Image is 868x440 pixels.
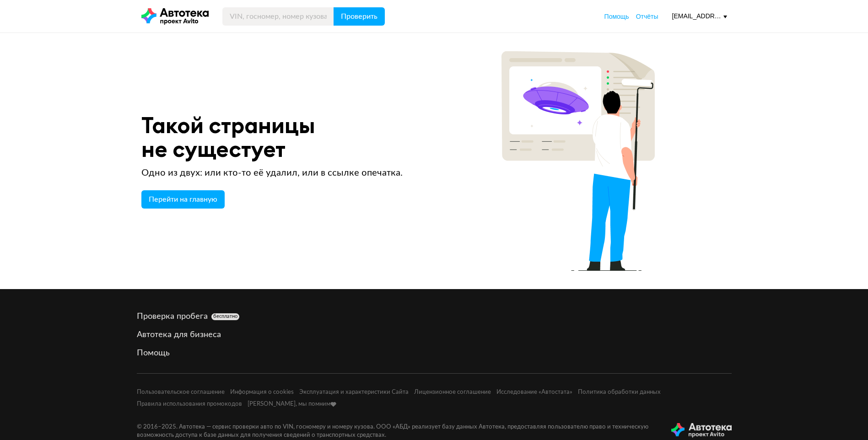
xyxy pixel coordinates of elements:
[137,348,732,359] a: Помощь
[496,388,572,397] a: Исследование «Автостата»
[334,7,385,26] button: Проверить
[137,388,225,397] a: Пользовательское соглашение
[604,13,629,20] span: Помощь
[299,388,409,397] a: Эксплуатация и характеристики Сайта
[137,311,732,322] a: Проверка пробегабесплатно
[137,329,732,340] a: Автотека для бизнеса
[222,7,334,26] input: VIN, госномер, номер кузова
[636,12,658,21] a: Отчёты
[141,166,471,179] div: Одно из двух: или кто-то её удалил, или в ссылке опечатка.
[141,113,471,161] div: Такой страницы не сущестует
[230,388,294,397] a: Информация о cookies
[636,13,658,20] span: Отчёты
[149,195,217,204] span: Перейти на главную
[672,12,727,21] div: [EMAIL_ADDRESS][DOMAIN_NAME]
[137,400,242,408] a: Правила использования промокодов
[341,13,377,20] span: Проверить
[578,388,661,397] a: Политика обработки данных
[137,423,657,440] p: © 2016– 2025 . Автотека — сервис проверки авто по VIN, госномеру и номеру кузова. ООО «АБД» реали...
[604,12,629,21] a: Помощь
[137,311,732,322] div: Проверка пробега
[414,388,491,397] a: Лицензионное соглашение
[248,400,336,408] a: [PERSON_NAME], мы помним
[141,190,225,209] a: Перейти на главную
[671,423,732,438] img: tWS6KzJlK1XUpy65r7uaHVIs4JI6Dha8Nraz9T2hA03BhoCc4MtbvZCxBLwJIh+mQSIAkLBJpqMoKVdP8sONaFJLCz6I0+pu7...
[213,313,237,320] span: бесплатно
